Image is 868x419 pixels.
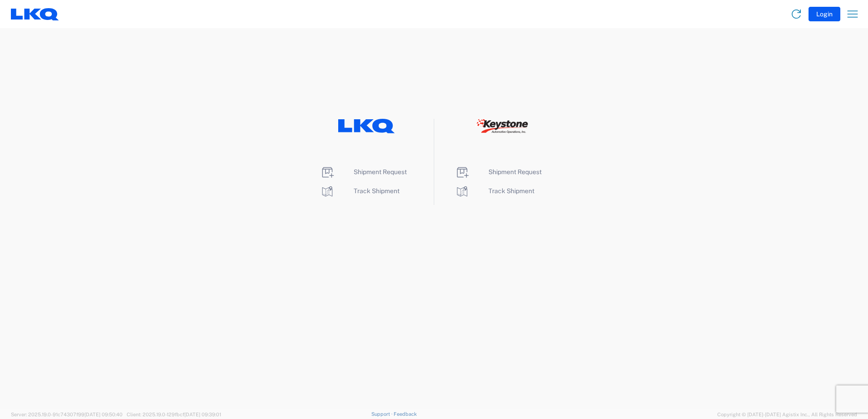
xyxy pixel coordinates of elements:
span: Client: 2025.19.0-129fbcf [127,412,221,417]
span: Shipment Request [354,168,407,175]
a: Track Shipment [320,187,399,195]
a: Feedback [394,411,417,417]
a: Shipment Request [320,168,407,175]
span: Server: 2025.19.0-91c74307f99 [11,412,123,417]
button: Login [809,7,840,21]
span: [DATE] 09:39:01 [184,412,221,417]
a: Support [371,411,394,417]
span: Copyright © [DATE]-[DATE] Agistix Inc., All Rights Reserved [717,410,857,419]
span: [DATE] 09:50:40 [84,412,123,417]
span: Shipment Request [488,168,542,175]
span: Track Shipment [488,187,534,195]
a: Shipment Request [455,168,542,175]
span: Track Shipment [354,187,399,195]
a: Track Shipment [455,187,534,195]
